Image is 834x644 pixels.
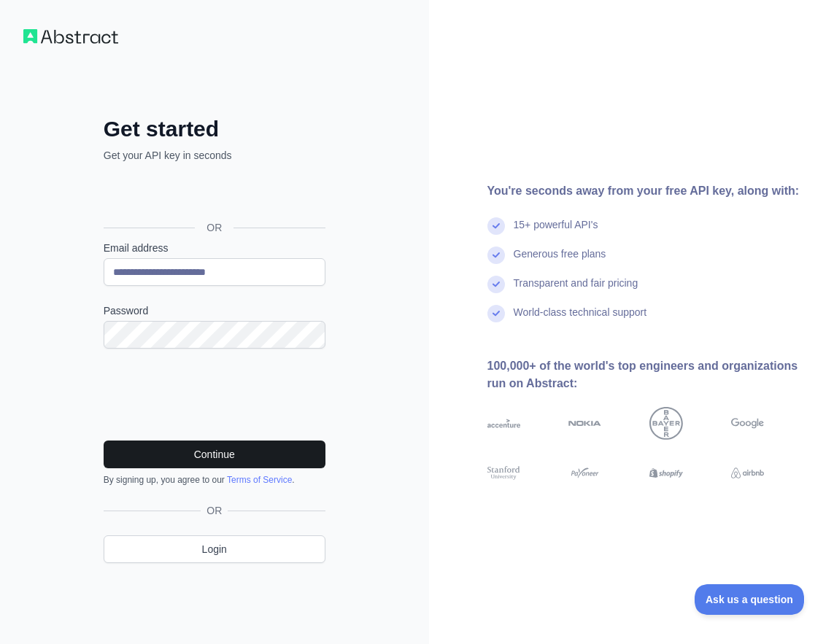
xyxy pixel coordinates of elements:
iframe: reCAPTCHA [104,366,325,423]
span: OR [201,503,228,518]
img: nokia [568,407,601,440]
img: check mark [487,305,505,322]
img: airbnb [731,465,764,481]
a: Terms of Service [227,475,292,485]
img: check mark [487,276,505,293]
img: accenture [487,407,520,440]
img: payoneer [568,465,601,481]
label: Email address [104,241,325,255]
img: Workflow [23,29,118,44]
div: 100,000+ of the world's top engineers and organizations run on Abstract: [487,357,811,392]
img: check mark [487,247,505,264]
div: Transparent and fair pricing [514,276,638,305]
div: World-class technical support [514,305,647,334]
div: By signing up, you agree to our . [104,474,325,486]
img: stanford university [487,465,520,481]
button: Continue [104,441,325,468]
div: Generous free plans [514,247,606,276]
iframe: Sign in with Google Button [96,179,330,211]
p: Get your API key in seconds [104,148,325,163]
img: check mark [487,217,505,235]
iframe: Toggle Customer Support [695,584,805,615]
h2: Get started [104,116,325,142]
img: bayer [649,407,682,440]
label: Password [104,303,325,318]
a: Login [104,535,325,563]
img: google [731,407,764,440]
span: OR [195,220,233,235]
div: You're seconds away from your free API key, along with: [487,182,811,200]
img: shopify [649,465,682,481]
div: 15+ powerful API's [514,217,598,247]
